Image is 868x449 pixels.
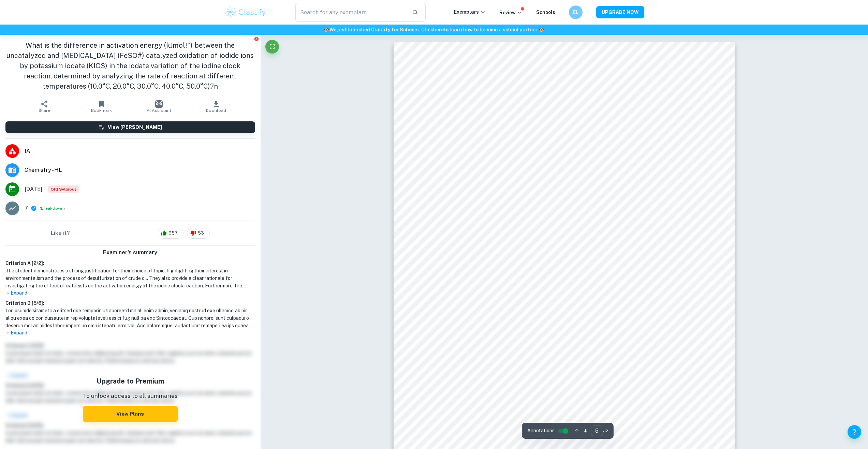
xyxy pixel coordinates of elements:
[83,376,178,386] h5: Upgrade to Premium
[5,299,255,307] h6: Criterion B [ 5 / 6 ]:
[51,229,70,237] h6: Like it?
[539,27,544,32] span: 🏫
[194,230,208,237] span: 53
[25,147,255,155] span: IA
[5,329,255,336] p: Expand
[188,97,245,116] button: Download
[5,289,255,297] p: Expand
[83,406,178,422] button: View Plans
[73,97,130,116] button: Bookmark
[158,228,183,239] div: 657
[5,267,255,289] h1: The student demonstrates a strong justification for their choice of topic, highlighting their int...
[3,249,258,257] h6: Examiner's summary
[83,392,178,401] p: To unlock access to all summaries
[91,108,112,113] span: Bookmark
[572,9,579,16] h6: EL
[324,27,329,32] span: 🏫
[155,100,163,108] img: AI Assistant
[25,185,42,193] span: [DATE]
[147,108,171,113] span: AI Assistant
[5,307,255,329] h1: Lor ipsumdo sitametc a elitsed doe temporin utlaboreetd ma ali enim admin, veniamq nostrud exe ul...
[5,40,255,91] h1: What is the difference in activation energy (kJmol!") between the uncatalyzed and [MEDICAL_DATA] ...
[265,40,279,54] button: Fullscreen
[48,185,79,193] span: Old Syllabus
[454,8,486,16] p: Exemplars
[5,259,255,267] h6: Criterion A [ 2 / 2 ]:
[569,5,583,19] button: EL
[25,166,255,174] span: Chemistry - HL
[206,108,226,113] span: Download
[499,9,523,16] p: Review
[108,123,162,131] h6: View [PERSON_NAME]
[16,97,73,116] button: Share
[48,185,79,193] div: Starting from the May 2025 session, the Chemistry IA requirements have changed. It's OK to refer ...
[224,5,267,19] img: Clastify logo
[41,205,63,211] button: Breakdown
[39,108,50,113] span: Share
[254,36,259,41] button: Report issue
[295,3,407,22] input: Search for any exemplars...
[187,228,210,239] div: 53
[130,97,188,116] button: AI Assistant
[165,230,181,237] span: 657
[527,427,555,434] span: Annotations
[848,425,861,439] button: Help and Feedback
[1,26,867,33] h6: We just launched Clastify for Schools. Click to learn how to become a school partner.
[5,121,255,133] button: View [PERSON_NAME]
[25,204,28,212] p: 7
[433,27,444,32] a: here
[40,205,65,212] span: ( )
[603,428,608,434] span: / 12
[536,10,555,15] a: Schools
[596,6,644,18] button: UPGRADE NOW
